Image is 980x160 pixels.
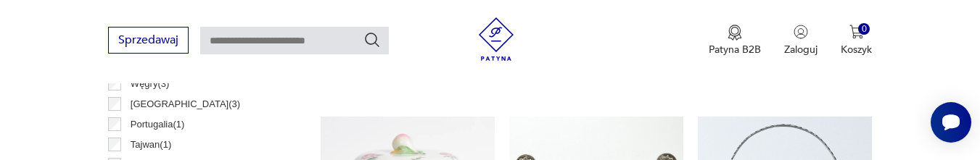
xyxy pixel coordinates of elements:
button: 0Koszyk [841,25,872,56]
button: Sprzedawaj [108,27,189,54]
img: Ikona medalu [728,25,742,41]
p: Koszyk [841,43,872,56]
button: Szukaj [363,31,381,49]
p: [GEOGRAPHIC_DATA] ( 3 ) [131,96,240,112]
p: Tajwan ( 1 ) [131,137,171,153]
img: Ikona koszyka [849,25,864,39]
button: Zaloguj [784,25,818,56]
p: Portugalia ( 1 ) [131,117,184,132]
div: 0 [858,23,870,35]
p: Patyna B2B [709,43,761,56]
a: Sprzedawaj [108,36,189,46]
button: Patyna B2B [709,25,761,56]
img: Ikonka użytkownika [794,25,808,39]
p: Węgry ( 3 ) [131,76,169,92]
iframe: Smartsupp widget button [931,102,971,143]
p: Zaloguj [784,43,818,56]
img: Patyna - sklep z meblami i dekoracjami vintage [474,17,518,61]
a: Ikona medaluPatyna B2B [709,25,761,56]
